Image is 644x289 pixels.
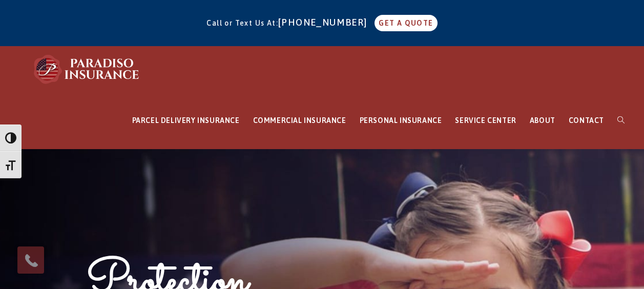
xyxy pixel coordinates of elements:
[206,19,278,27] span: Call or Text Us At:
[530,116,555,125] span: ABOUT
[31,54,143,85] img: Paradiso Insurance
[253,116,346,125] span: COMMERCIAL INSURANCE
[353,92,449,149] a: PERSONAL INSURANCE
[23,252,39,269] img: Phone icon
[448,92,523,149] a: SERVICE CENTER
[523,92,562,149] a: ABOUT
[455,116,516,125] span: SERVICE CENTER
[375,15,437,31] a: GET A QUOTE
[562,92,611,149] a: CONTACT
[246,92,353,149] a: COMMERCIAL INSURANCE
[569,116,604,125] span: CONTACT
[132,116,240,125] span: PARCEL DELIVERY INSURANCE
[360,116,442,125] span: PERSONAL INSURANCE
[126,92,246,149] a: PARCEL DELIVERY INSURANCE
[278,17,372,28] a: [PHONE_NUMBER]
